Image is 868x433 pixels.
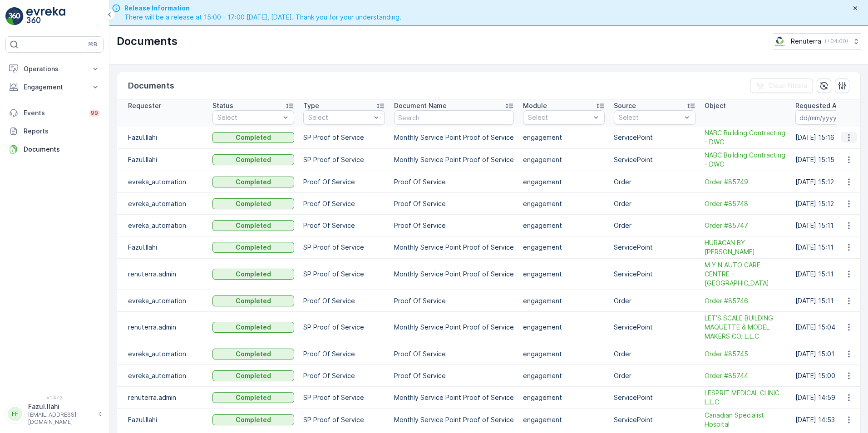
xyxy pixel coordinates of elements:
td: ServicePoint [609,312,700,343]
p: Source [614,101,636,110]
p: Documents [117,34,178,49]
p: Renuterra [791,37,821,46]
p: Status [212,101,233,110]
p: ⌘B [88,41,97,48]
span: Canadian Specialist Hospital [705,411,786,429]
td: engagement [518,236,609,259]
td: evreka_automation [117,343,208,365]
button: Completed [212,295,294,306]
p: Completed [236,296,271,305]
td: Monthly Service Point Proof of Service [390,409,518,431]
td: Fazul.Ilahi [117,127,208,149]
button: Completed [212,132,294,143]
p: Completed [236,221,271,230]
a: NABC Building Contracting - DWC [705,128,786,147]
p: Object [705,101,726,110]
input: Search [394,110,514,125]
td: engagement [518,127,609,149]
a: Order #85747 [705,221,786,230]
p: Select [619,113,681,122]
img: logo [5,7,24,25]
p: Operations [24,64,85,74]
td: engagement [518,343,609,365]
td: Monthly Service Point Proof of Service [390,312,518,343]
p: Fazul.Ilahi [28,402,94,411]
td: Order [609,171,700,193]
button: Completed [212,370,294,381]
button: Clear Filters [750,79,813,93]
button: Engagement [5,78,104,96]
p: Completed [236,199,271,208]
td: Proof Of Service [299,365,390,387]
span: Release Information [124,4,401,13]
td: Proof Of Service [299,290,390,312]
td: ServicePoint [609,127,700,149]
td: renuterra.admin [117,259,208,290]
button: Completed [212,198,294,209]
p: Completed [236,133,271,142]
td: SP Proof of Service [299,236,390,259]
a: M Y N AUTO CARE CENTRE - DUBAI UNITED ARAB EMIRATES [705,261,786,288]
td: ServicePoint [609,409,700,431]
td: Monthly Service Point Proof of Service [390,259,518,290]
p: Documents [24,145,100,154]
p: Completed [236,393,271,402]
a: Order #85746 [705,296,786,305]
td: SP Proof of Service [299,127,390,149]
td: Order [609,193,700,215]
p: Document Name [394,101,447,110]
td: Order [609,343,700,365]
td: SP Proof of Service [299,387,390,409]
p: 99 [91,109,98,117]
td: Order [609,365,700,387]
p: Events [24,108,84,118]
td: engagement [518,193,609,215]
td: Proof Of Service [390,171,518,193]
p: [EMAIL_ADDRESS][DOMAIN_NAME] [28,411,94,426]
td: engagement [518,215,609,236]
p: Completed [236,155,271,164]
img: logo_light-DOdMpM7g.png [26,7,65,25]
a: LESPRIT MEDICAL CLINIC L.L.C [705,389,786,407]
p: Completed [236,177,271,187]
td: ServicePoint [609,259,700,290]
td: engagement [518,312,609,343]
button: Completed [212,269,294,280]
a: NABC Building Contracting - DWC [705,151,786,169]
p: Clear Filters [768,81,808,90]
td: Proof Of Service [299,343,390,365]
a: Order #85744 [705,371,786,380]
button: Renuterra(+04:00) [773,33,861,49]
td: SP Proof of Service [299,312,390,343]
button: Completed [212,349,294,359]
p: Completed [236,349,271,359]
td: Proof Of Service [390,193,518,215]
td: Monthly Service Point Proof of Service [390,236,518,259]
p: Select [308,113,371,122]
button: Completed [212,220,294,231]
td: Fazul.Ilahi [117,236,208,259]
td: Fazul.Ilahi [117,409,208,431]
td: Proof Of Service [299,171,390,193]
td: Proof Of Service [299,193,390,215]
td: Order [609,290,700,312]
td: engagement [518,365,609,387]
td: SP Proof of Service [299,259,390,290]
span: Order #85748 [705,199,786,208]
span: LET’S SCALE BUILDING MAQUETTE & MODEL MAKERS CO. L.L.C [705,314,786,341]
a: Documents [5,140,104,158]
td: engagement [518,387,609,409]
td: engagement [518,259,609,290]
td: Fazul.Ilahi [117,149,208,171]
td: ServicePoint [609,149,700,171]
td: Proof Of Service [390,365,518,387]
p: Reports [24,127,100,136]
a: Order #85749 [705,177,786,187]
p: Completed [236,415,271,424]
p: Completed [236,243,271,252]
